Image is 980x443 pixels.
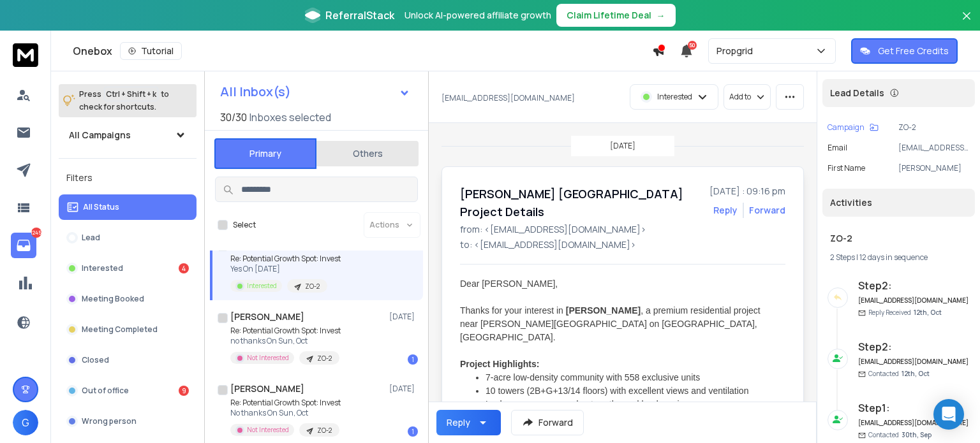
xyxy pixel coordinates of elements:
[179,386,189,396] div: 9
[31,228,41,238] p: 1245
[13,410,38,435] button: G
[486,398,775,411] div: Lush green spaces and nature-themed landscaping
[958,8,975,38] button: Close banner
[657,9,665,22] span: →
[317,354,332,363] p: ZO-2
[408,354,418,365] div: 1
[898,122,970,133] p: ZO-2
[716,45,758,57] p: Propgrid
[210,79,420,105] button: All Inbox(s)
[59,347,197,373] button: Closed
[830,252,967,263] div: |
[447,416,470,429] div: Reply
[859,252,928,263] span: 12 days in sequence
[460,277,775,291] div: Dear [PERSON_NAME],
[316,140,419,168] button: Others
[688,41,697,50] span: 50
[436,410,501,435] button: Reply
[82,355,109,365] p: Closed
[878,45,949,57] p: Get Free Credits
[214,138,316,169] button: Primary
[486,371,775,384] div: 7-acre low-density community with 558 exclusive units
[405,9,551,22] p: Unlock AI-powered affiliate growth
[511,410,584,435] button: Forward
[830,232,967,245] h1: ZO-2
[442,93,575,103] p: [EMAIL_ADDRESS][DOMAIN_NAME]
[851,38,958,64] button: Get Free Credits
[59,286,197,312] button: Meeting Booked
[82,294,144,304] p: Meeting Booked
[858,357,970,367] h6: [EMAIL_ADDRESS][DOMAIN_NAME]
[868,308,942,317] p: Reply Received
[657,92,692,102] p: Interested
[249,110,331,125] h3: Inboxes selected
[69,129,131,142] h1: All Campaigns
[709,185,785,198] p: [DATE] : 09:16 pm
[59,194,197,220] button: All Status
[822,189,975,217] div: Activities
[220,110,247,125] span: 30 / 30
[325,8,394,23] span: ReferralStack
[230,310,304,323] h1: [PERSON_NAME]
[610,141,635,151] p: [DATE]
[408,426,418,437] div: 1
[82,416,137,426] p: Wrong person
[59,225,197,251] button: Lead
[220,85,291,98] h1: All Inbox(s)
[247,353,289,363] p: Not Interested
[79,88,169,113] p: Press to check for shortcuts.
[83,202,119,212] p: All Status
[868,369,930,379] p: Contacted
[82,386,129,396] p: Out of office
[902,430,932,439] span: 30th, Sep
[317,426,332,435] p: ZO-2
[305,282,320,291] p: ZO-2
[828,122,879,133] button: Campaign
[902,369,930,378] span: 12th, Oct
[868,430,932,440] p: Contacted
[230,408,341,418] p: No thanks On Sun, Oct
[556,4,676,27] button: Claim Lifetime Deal→
[82,233,100,243] p: Lead
[460,238,785,251] p: to: <[EMAIL_ADDRESS][DOMAIN_NAME]>
[73,42,652,60] div: Onebox
[59,122,197,148] button: All Campaigns
[828,143,847,153] p: Email
[230,336,341,346] p: no thanks On Sun, Oct
[830,87,884,99] p: Lead Details
[729,92,751,102] p: Add to
[749,204,785,217] div: Forward
[460,304,775,344] div: Thanks for your interest in , a premium residential project near [PERSON_NAME][GEOGRAPHIC_DATA] o...
[230,382,304,395] h1: [PERSON_NAME]
[858,339,970,354] h6: Step 2 :
[713,204,738,217] button: Reply
[460,223,785,236] p: from: <[EMAIL_ADDRESS][DOMAIN_NAME]>
[389,384,418,394] p: [DATE]
[82,324,158,335] p: Meeting Completed
[460,359,539,369] strong: Project Highlights:
[59,409,197,434] button: Wrong person
[247,281,277,291] p: Interested
[82,263,123,273] p: Interested
[230,398,341,408] p: Re: Potential Growth Spot: Invest
[247,425,289,435] p: Not Interested
[898,143,970,153] p: [EMAIL_ADDRESS][DOMAIN_NAME]
[858,418,970,428] h6: [EMAIL_ADDRESS][DOMAIN_NAME]
[858,400,970,416] h6: Step 1 :
[828,163,865,173] p: First Name
[898,163,970,173] p: [PERSON_NAME]
[566,305,641,316] strong: [PERSON_NAME]
[830,252,855,263] span: 2 Steps
[104,87,158,101] span: Ctrl + Shift + k
[59,378,197,403] button: Out of office9
[179,263,189,273] div: 4
[230,264,341,274] p: Yes On [DATE]
[933,399,964,430] div: Open Intercom Messenger
[828,122,865,133] p: Campaign
[120,42,182,60] button: Tutorial
[59,317,197,342] button: Meeting Completed
[486,384,775,398] div: 10 towers (2B+G+13/14 floors) with excellent views and ventilation
[858,278,970,293] h6: Step 2 :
